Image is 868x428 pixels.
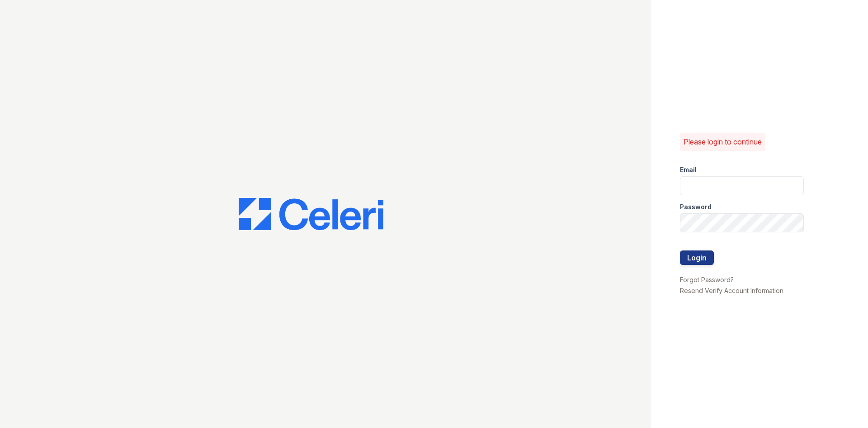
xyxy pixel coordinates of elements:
p: Please login to continue [684,136,762,147]
a: Resend Verify Account Information [680,287,783,294]
img: CE_Logo_Blue-a8612792a0a2168367f1c8372b55b34899dd931a85d93a1a3d3e32e68fde9ad4.png [239,198,383,231]
button: Login [680,250,714,265]
label: Email [680,165,697,174]
label: Password [680,202,712,212]
a: Forgot Password? [680,276,734,284]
